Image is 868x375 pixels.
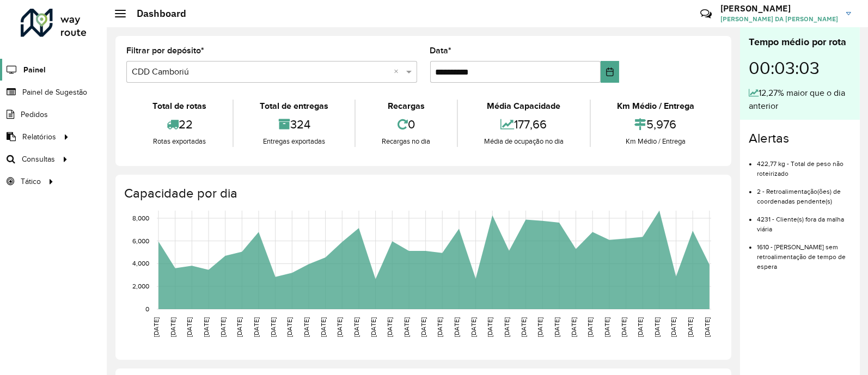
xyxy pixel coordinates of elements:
span: Pedidos [21,109,48,120]
div: Tempo médio por rota [749,35,851,50]
span: Painel [23,64,46,76]
text: [DATE] [453,317,460,337]
div: Entregas exportadas [236,136,352,147]
text: [DATE] [486,317,493,337]
text: [DATE] [253,317,260,337]
li: 422,77 kg - Total de peso não roteirizado [757,151,851,179]
div: Média de ocupação no dia [461,136,587,147]
label: Data [430,44,452,57]
text: [DATE] [436,317,443,337]
div: Total de entregas [236,100,352,113]
text: [DATE] [603,317,610,337]
text: [DATE] [536,317,543,337]
div: Total de rotas [129,100,230,113]
span: [PERSON_NAME] DA [PERSON_NAME] [720,14,838,24]
text: [DATE] [236,317,243,337]
text: [DATE] [704,317,711,337]
div: Km Médio / Entrega [594,100,718,113]
text: [DATE] [520,317,527,337]
text: [DATE] [470,317,477,337]
div: 5,976 [594,113,718,136]
h3: [PERSON_NAME] [720,3,838,14]
text: [DATE] [152,317,160,337]
div: Recargas no dia [358,136,454,147]
text: [DATE] [336,317,343,337]
h2: Dashboard [126,8,186,20]
label: Filtrar por depósito [126,44,204,57]
text: [DATE] [420,317,427,337]
li: 1610 - [PERSON_NAME] sem retroalimentação de tempo de espera [757,234,851,272]
h4: Capacidade por dia [124,186,720,201]
text: [DATE] [203,317,210,337]
text: [DATE] [219,317,227,337]
text: 6,000 [132,237,149,244]
text: [DATE] [637,317,644,337]
span: Clear all [394,65,404,78]
a: Contato Rápido [694,2,718,26]
text: [DATE] [270,317,277,337]
text: [DATE] [320,317,327,337]
text: [DATE] [353,317,360,337]
div: 22 [129,113,230,136]
div: 324 [236,113,352,136]
text: 4,000 [132,260,149,267]
span: Painel de Sugestão [22,87,87,98]
text: [DATE] [687,317,694,337]
div: 12,27% maior que o dia anterior [749,87,851,113]
text: 8,000 [132,214,149,222]
span: Relatórios [22,131,56,143]
text: [DATE] [653,317,661,337]
text: [DATE] [370,317,377,337]
button: Choose Date [601,61,619,83]
text: [DATE] [570,317,577,337]
li: 2 - Retroalimentação(ões) de coordenadas pendente(s) [757,179,851,206]
div: Km Médio / Entrega [594,136,718,147]
div: 00:03:03 [749,50,851,87]
text: [DATE] [553,317,560,337]
h4: Alertas [749,131,851,146]
text: [DATE] [286,317,293,337]
text: [DATE] [503,317,510,337]
text: [DATE] [620,317,627,337]
text: [DATE] [670,317,677,337]
li: 4231 - Cliente(s) fora da malha viária [757,206,851,234]
div: Recargas [358,100,454,113]
div: Rotas exportadas [129,136,230,147]
text: 0 [145,305,149,312]
text: [DATE] [169,317,176,337]
text: [DATE] [303,317,310,337]
text: [DATE] [403,317,410,337]
div: 177,66 [461,113,587,136]
text: [DATE] [186,317,193,337]
text: 2,000 [132,282,149,290]
div: 0 [358,113,454,136]
span: Consultas [22,153,55,165]
span: Tático [21,176,41,187]
div: Média Capacidade [461,100,587,113]
text: [DATE] [586,317,594,337]
text: [DATE] [386,317,393,337]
